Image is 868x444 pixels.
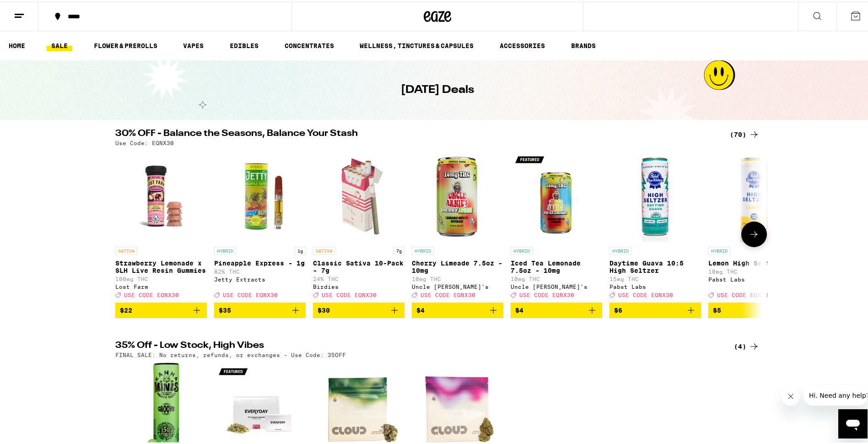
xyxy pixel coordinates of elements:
a: BRANDS [566,38,600,49]
button: Add to bag [214,301,306,316]
p: SATIVA [313,245,335,253]
span: $5 [713,305,721,312]
button: Add to bag [115,301,207,316]
p: 10mg THC [708,267,800,273]
p: HYBRID [609,245,631,253]
img: Birdies - Classic Sativa 10-Pack - 7g [313,149,404,240]
div: Pabst Labs [609,282,701,288]
span: $6 [614,305,622,312]
a: HOME [4,38,30,49]
a: Open page for Lemon High Seltzer from Pabst Labs [708,149,800,301]
span: USE CODE EQNX30 [322,290,377,296]
p: 24% THC [313,274,404,280]
button: Add to bag [609,301,701,316]
a: ACCESSORIES [495,38,550,49]
p: 82% THC [214,267,306,273]
img: Pabst Labs - Lemon High Seltzer [708,149,800,240]
p: SATIVA [115,245,137,253]
span: $30 [318,305,330,312]
p: FINAL SALE: No returns, refunds, or exchanges - Use Code: 35OFF [115,350,346,356]
p: Lemon High Seltzer [708,258,800,265]
img: Jetty Extracts - Pineapple Express - 1g [214,149,306,240]
p: 100mg THC [115,274,207,280]
p: HYBRID [511,245,533,253]
span: $35 [219,305,231,312]
a: SALE [47,38,72,49]
img: Uncle Arnie's - Iced Tea Lemonade 7.5oz - 10mg [511,149,602,240]
span: $22 [120,305,132,312]
p: Iced Tea Lemonade 7.5oz - 10mg [511,258,602,272]
button: Add to bag [412,301,503,316]
button: Add to bag [708,301,800,316]
div: Birdies [313,282,404,288]
a: (4) [734,339,760,350]
iframe: Button to launch messaging window [838,407,868,437]
span: USE CODE EQNX30 [124,290,179,296]
a: (70) [730,127,760,138]
button: Add to bag [313,301,404,316]
div: Lost Farm [115,282,207,288]
p: Strawberry Lemonade x SLH Live Resin Gummies [115,258,207,272]
p: 1g [295,245,306,253]
img: Uncle Arnie's - Cherry Limeade 7.5oz - 10mg [412,149,503,240]
span: USE CODE EQNX30 [717,290,772,296]
p: 15mg THC [609,274,701,280]
h1: [DATE] Deals [401,81,474,96]
div: Uncle [PERSON_NAME]'s [511,282,602,288]
h2: 35% Off - Low Stock, High Vibes [115,339,715,350]
div: Pabst Labs [708,275,800,281]
a: WELLNESS, TINCTURES & CAPSULES [355,38,478,49]
iframe: Message from company [803,384,868,404]
div: Uncle [PERSON_NAME]'s [412,282,503,288]
p: 7g [394,245,404,253]
div: Jetty Extracts [214,275,306,281]
p: HYBRID [412,245,434,253]
p: HYBRID [214,245,236,253]
span: USE CODE EQNX30 [223,290,278,296]
span: USE CODE EQNX30 [421,290,475,296]
a: Open page for Iced Tea Lemonade 7.5oz - 10mg from Uncle Arnie's [511,149,602,301]
img: Lost Farm - Strawberry Lemonade x SLH Live Resin Gummies [115,149,207,240]
p: 10mg THC [511,274,602,280]
span: USE CODE EQNX30 [519,290,574,296]
a: Open page for Classic Sativa 10-Pack - 7g from Birdies [313,149,404,301]
a: EDIBLES [225,38,263,49]
span: $4 [416,305,425,312]
a: VAPES [178,38,208,49]
p: Pineapple Express - 1g [214,258,306,265]
button: Add to bag [511,301,602,316]
iframe: Close message [782,385,800,404]
a: CONCENTRATES [280,38,339,49]
p: Use Code: EQNX30 [115,138,174,144]
a: Open page for Daytime Guava 10:5 High Seltzer from Pabst Labs [609,149,701,301]
p: Daytime Guava 10:5 High Seltzer [609,258,701,272]
p: 10mg THC [412,274,503,280]
p: HYBRID [708,245,730,253]
span: $4 [515,305,523,312]
a: FLOWER & PREROLLS [89,38,162,49]
img: Pabst Labs - Daytime Guava 10:5 High Seltzer [609,149,701,240]
span: Hi. Need any help? [5,6,66,14]
p: Classic Sativa 10-Pack - 7g [313,258,404,272]
a: Open page for Cherry Limeade 7.5oz - 10mg from Uncle Arnie's [412,149,503,301]
a: Open page for Strawberry Lemonade x SLH Live Resin Gummies from Lost Farm [115,149,207,301]
span: USE CODE EQNX30 [618,290,673,296]
p: Cherry Limeade 7.5oz - 10mg [412,258,503,272]
h2: 30% OFF - Balance the Seasons, Balance Your Stash [115,127,715,138]
a: Open page for Pineapple Express - 1g from Jetty Extracts [214,149,306,301]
